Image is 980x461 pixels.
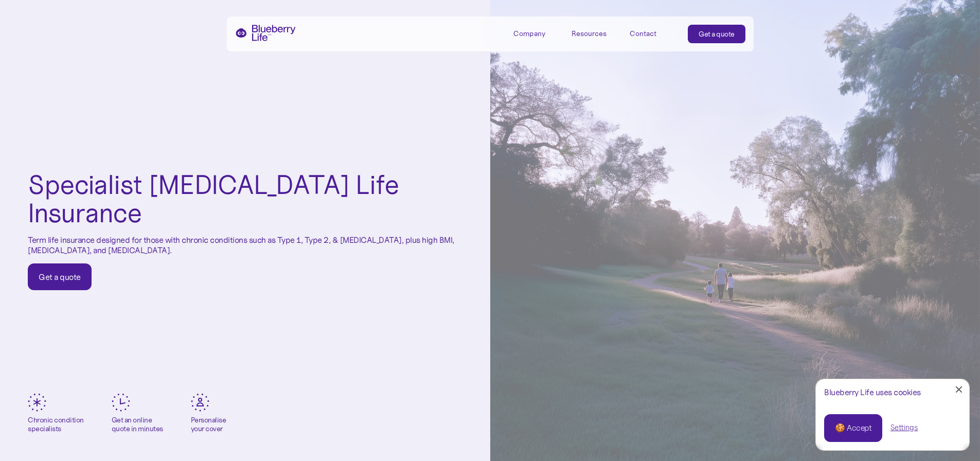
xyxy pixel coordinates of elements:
[630,25,676,42] a: Contact
[39,272,81,282] div: Get a quote
[688,25,745,43] a: Get a quote
[112,416,163,433] div: Get an online quote in minutes
[890,422,918,433] a: Settings
[28,171,462,227] h1: Specialist [MEDICAL_DATA] Life Insurance
[835,422,871,434] div: 🍪 Accept
[235,25,296,41] a: home
[949,379,969,400] a: Close Cookie Popup
[28,416,84,433] div: Chronic condition specialists
[630,29,656,38] div: Contact
[824,414,882,442] a: 🍪 Accept
[513,29,545,38] div: Company
[699,29,735,39] div: Get a quote
[824,387,961,397] div: Blueberry Life uses cookies
[28,235,462,255] p: Term life insurance designed for those with chronic conditions such as Type 1, Type 2, & [MEDICAL...
[572,29,607,38] div: Resources
[191,416,226,433] div: Personalise your cover
[572,25,618,42] div: Resources
[959,389,959,390] div: Close Cookie Popup
[513,25,560,42] div: Company
[28,263,92,290] a: Get a quote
